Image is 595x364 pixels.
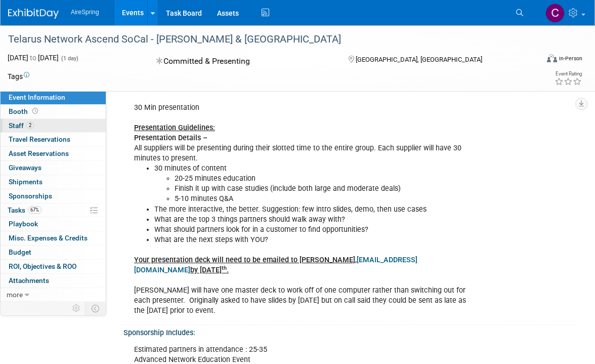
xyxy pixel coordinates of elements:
[356,56,482,63] span: [GEOGRAPHIC_DATA], [GEOGRAPHIC_DATA]
[86,302,106,315] td: Toggle Event Tabs
[559,55,582,62] div: In-Person
[190,266,229,274] u: by [DATE] .
[28,54,38,62] span: to
[9,248,31,256] span: Budget
[28,206,41,214] span: 67%
[545,4,565,23] img: Christine Silvestri
[5,30,526,49] div: Telarus Network Ascend SoCal - [PERSON_NAME] & [GEOGRAPHIC_DATA]
[9,107,40,115] span: Booth
[9,220,38,228] span: Playbook
[154,235,477,245] li: What are the next steps with YOU?
[547,54,557,62] img: Format-Inperson.png
[175,174,477,184] li: 20-25 minutes education
[9,234,88,242] span: Misc. Expenses & Credits
[9,164,41,172] span: Giveaways
[9,135,70,143] span: Travel Reservations
[26,122,34,129] span: 2
[1,217,106,231] a: Playbook
[127,67,483,321] div: JY was going to event but asked to change to [PERSON_NAME] based on Advanced Mobility presentatio...
[493,53,582,68] div: Event Format
[175,184,477,194] li: Finish it up with case studies (include both large and moderate deals)
[134,256,357,264] u: Your presentation deck will need to be emailed to [PERSON_NAME],
[1,161,106,175] a: Giveaways
[1,288,106,302] a: more
[1,260,106,273] a: ROI, Objectives & ROO
[1,204,106,217] a: Tasks67%
[1,231,106,245] a: Misc. Expenses & Credits
[1,189,106,203] a: Sponsorships
[222,265,227,271] sup: th
[8,206,41,214] span: Tasks
[8,71,29,82] td: Tags
[71,9,99,16] span: AireSpring
[134,134,207,142] b: Presentation Details –
[134,124,215,132] u: Presentation Guidelines:
[9,262,76,270] span: ROI, Objectives & ROO
[1,147,106,160] a: Asset Reservations
[154,205,477,215] li: The more interactive, the better. Suggestion: few intro slides, demo, then use cases
[153,53,332,70] div: Committed & Presenting
[8,9,59,19] img: ExhibitDay
[123,325,575,338] div: Sponsorship Includes:
[154,225,477,235] li: What should partners look for in a customer to find opportunities?
[1,119,106,133] a: Staff2
[9,122,34,130] span: Staff
[154,215,477,225] li: What are the top 3 things partners should walk away with?
[555,71,582,76] div: Event Rating
[9,192,52,200] span: Sponsorships
[30,107,40,115] span: Booth not reserved yet
[175,194,477,204] li: 5-10 minutes Q&A
[7,291,23,299] span: more
[1,274,106,288] a: Attachments
[1,91,106,104] a: Event Information
[154,164,477,174] li: 30 minutes of content
[1,105,106,118] a: Booth
[9,149,69,157] span: Asset Reservations
[8,54,59,62] span: [DATE] [DATE]
[1,175,106,189] a: Shipments
[68,302,86,315] td: Personalize Event Tab Strip
[60,55,78,62] span: (1 day)
[134,256,417,274] a: [EMAIL_ADDRESS][DOMAIN_NAME]
[1,133,106,146] a: Travel Reservations
[9,276,49,285] span: Attachments
[9,178,42,186] span: Shipments
[9,93,65,101] span: Event Information
[1,246,106,259] a: Budget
